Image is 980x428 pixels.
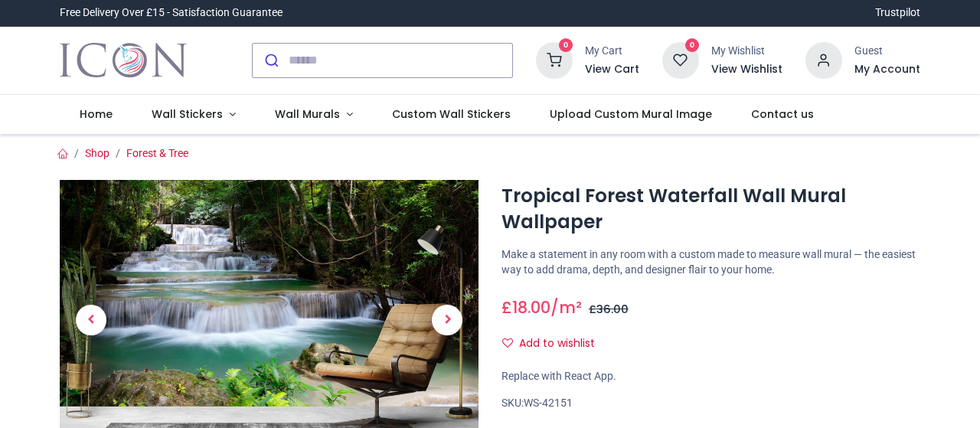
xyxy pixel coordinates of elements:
span: Contact us [751,106,814,122]
span: 36.00 [596,302,629,317]
a: Logo of Icon Wall Stickers [60,39,186,82]
div: My Wishlist [711,44,782,59]
button: Submit [253,44,289,77]
span: Next [432,305,462,335]
span: /m² [550,296,582,319]
button: Add to wishlistAdd to wishlist [501,331,608,357]
div: Guest [854,44,920,59]
span: Previous [76,305,106,335]
div: My Cart [585,44,639,59]
span: Home [80,106,113,122]
span: £ [589,302,629,317]
span: Wall Stickers [152,106,223,122]
sup: 0 [559,38,573,53]
span: £ [501,296,550,319]
a: Next [416,222,479,418]
a: View Cart [585,62,639,77]
a: 0 [536,53,573,65]
img: Icon Wall Stickers [60,39,186,82]
span: Custom Wall Stickers [392,106,511,122]
span: WS-42151 [524,397,573,409]
a: View Wishlist [711,62,782,77]
p: Make a statement in any room with a custom made to measure wall mural — the easiest way to add dr... [501,247,920,277]
sup: 0 [685,38,700,53]
h1: Tropical Forest Waterfall Wall Mural Wallpaper [501,183,920,236]
span: 18.00 [512,296,550,319]
span: Wall Murals [275,106,340,122]
i: Add to wishlist [502,338,513,348]
div: SKU: [501,396,920,411]
a: My Account [854,62,920,77]
span: Upload Custom Mural Image [550,106,712,122]
a: Previous [60,222,122,418]
a: Trustpilot [875,5,920,21]
a: Wall Stickers [132,95,256,135]
a: Forest & Tree [126,147,188,159]
div: Free Delivery Over £15 - Satisfaction Guarantee [60,5,283,21]
a: Shop [85,147,109,159]
a: Wall Murals [255,95,372,135]
a: 0 [662,53,699,65]
div: Replace with React App. [501,369,920,384]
